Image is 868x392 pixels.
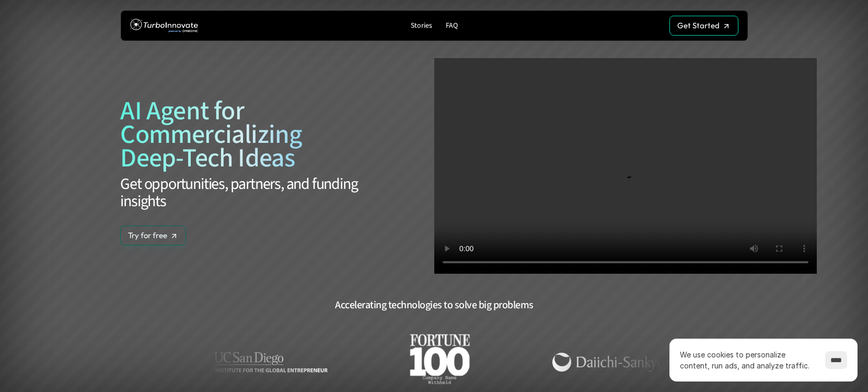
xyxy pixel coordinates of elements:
p: We use cookies to personalize content, run ads, and analyze traffic. [680,349,815,371]
p: FAQ [446,21,458,30]
a: FAQ [442,19,462,33]
p: Get Started [677,21,720,30]
p: Stories [411,21,432,30]
a: Stories [407,19,436,33]
a: Get Started [669,16,738,36]
img: TurboInnovate Logo [130,16,198,36]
